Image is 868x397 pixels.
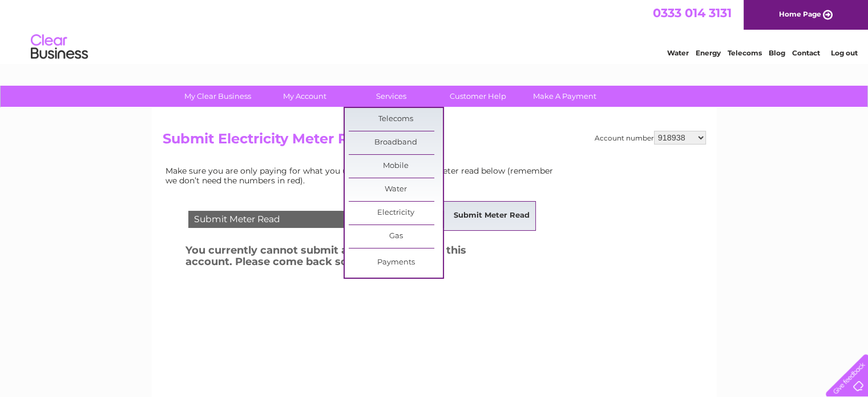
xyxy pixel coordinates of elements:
a: Telecoms [349,108,443,131]
div: Submit Meter Read [188,211,479,228]
a: Mobile [349,155,443,178]
a: Energy [696,49,721,57]
a: Gas [349,225,443,248]
td: Make sure you are only paying for what you use. Simply enter your meter read below (remember we d... [163,163,562,187]
a: My Clear Business [171,86,265,107]
a: Water [349,178,443,201]
a: Services [344,86,438,107]
a: Electricity [349,202,443,224]
h3: You currently cannot submit a meter reading on this account. Please come back soon! [185,242,510,274]
a: Telecoms [728,49,762,57]
a: Log out [830,49,857,57]
a: Broadband [349,131,443,154]
a: Submit Meter Read [445,204,539,227]
a: Water [667,49,689,57]
a: Make A Payment [518,86,612,107]
a: My Account [257,86,352,107]
div: Clear Business is a trading name of Verastar Limited (registered in [GEOGRAPHIC_DATA] No. 3667643... [165,6,704,55]
h2: Submit Electricity Meter Read [163,131,706,153]
img: logo.png [30,30,88,65]
a: Customer Help [431,86,525,107]
a: Contact [792,49,820,57]
a: 0333 014 3131 [653,6,732,20]
div: Account number [595,131,706,145]
a: Payments [349,251,443,274]
a: Blog [769,49,785,57]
